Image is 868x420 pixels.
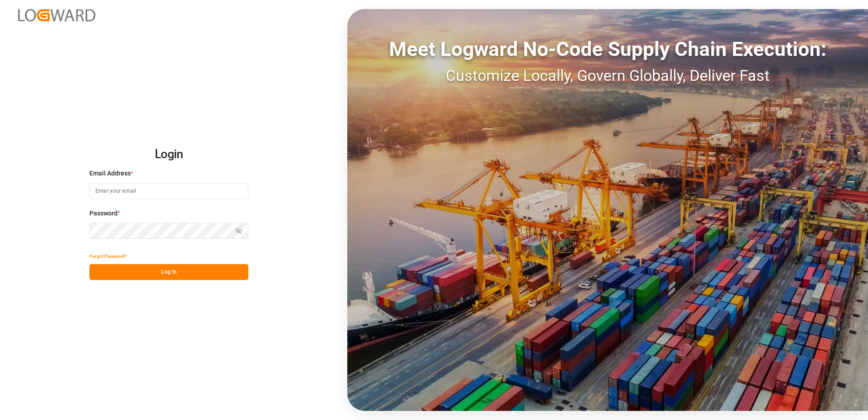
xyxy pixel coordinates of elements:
[89,183,248,199] input: Enter your email
[89,248,127,264] button: Forgot Password?
[89,209,118,218] span: Password
[89,264,248,280] button: Log In
[89,169,131,178] span: Email Address
[89,140,248,169] h2: Login
[18,9,95,21] img: Logward_new_orange.png
[347,64,868,87] div: Customize Locally, Govern Globally, Deliver Fast
[347,34,868,64] div: Meet Logward No-Code Supply Chain Execution:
